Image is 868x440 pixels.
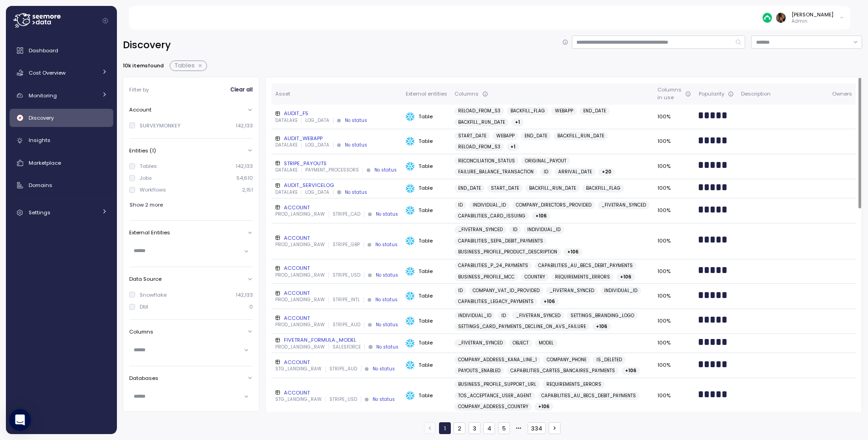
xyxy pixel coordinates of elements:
[625,367,636,375] span: + 106
[249,303,253,310] p: 0
[406,112,447,121] div: Table
[546,380,601,389] span: REQUIREMENTS_ERRORS
[513,226,517,234] span: ID
[275,204,399,217] a: ACCOUNTPROD_LANDING_RAWSTRIPE_CADNo status
[275,242,325,248] p: PROD_LANDING_RAW
[275,389,399,396] div: ACCOUNT
[275,314,399,322] div: ACCOUNT
[544,168,548,176] span: ID
[406,267,447,276] div: Table
[586,184,621,192] span: BACKFILL_FLAG
[567,248,579,256] span: + 106
[501,312,506,320] span: ID
[140,122,181,129] div: SURVEYMONKEY
[406,361,447,370] div: Table
[509,339,532,347] a: OBJECT
[275,264,399,278] a: ACCOUNTPROD_LANDING_RAWSTRIPE_USDNo status
[601,287,641,295] a: INDIVIDUAL_ID
[454,90,650,98] div: Columns
[374,167,397,173] div: No status
[129,229,170,236] p: External Entities
[275,336,399,350] a: FIVETRAN_FORMULA_MODELPROD_LANDING_RAWSALESFORCENo status
[525,132,547,140] span: END_DATE
[543,356,590,364] a: COMPANY_PHONE
[601,201,646,209] span: _FIVETRAN_SYNCED
[540,168,552,176] a: ID
[130,199,163,211] span: Show 2 more
[554,132,608,140] a: BACKFILL_RUN_DATE
[458,143,500,151] span: RELOAD_FROM_S3
[521,273,549,281] a: COUNTRY
[376,272,398,278] div: No status
[140,162,157,170] div: Tables
[375,297,398,303] div: No status
[275,359,399,366] div: ACCOUNT
[458,356,537,364] span: COMPANY_ADDRESS_KANA_LINE_1
[275,110,399,117] div: AUDIT_F5
[454,403,532,411] a: COMPANY_ADDRESS_COUNTRY
[454,273,518,281] a: BUSINESS_PROFILE_MCC
[458,403,528,411] span: COMPANY_ADDRESS_COUNTRY
[376,322,398,328] div: No status
[516,312,560,320] span: _FIVETRAN_SYNCED
[454,248,561,256] a: BUSINESS_PROFILE_PRODUCT_DESCRIPTION
[275,160,399,167] div: STRIPE_PAYOUTS
[580,107,610,115] a: END_DATE
[10,86,113,105] a: Monitoring
[406,339,447,348] div: Table
[550,287,594,295] span: _FIVETRAN_SYNCED
[654,105,695,130] td: 100%
[454,226,506,234] a: _FIVETRAN_SYNCED
[547,356,586,364] span: COMPANY_PHONE
[454,356,540,364] a: COMPANY_ADDRESS_KANA_LINE_1
[602,168,611,176] span: + 20
[373,366,395,372] div: No status
[741,90,825,98] div: Description
[454,367,504,375] a: PAYOUTS_ENABLED
[275,135,399,142] div: AUDIT_WEBAPP
[406,137,447,146] div: Table
[275,336,399,344] div: FIVETRAN_FORMULA_MODEL
[375,242,398,248] div: No status
[236,122,253,129] p: 142,133
[275,90,399,98] div: Asset
[275,234,399,242] div: ACCOUNT
[345,117,367,124] div: No status
[140,303,148,310] div: Dbt
[551,273,614,281] a: REQUIREMENTS_ERRORS
[275,344,325,350] p: PROD_LANDING_RAW
[275,211,325,217] p: PROD_LANDING_RAW
[491,184,519,192] span: START_DATE
[458,212,525,220] span: CAPABILITIES_CARD_ISSUING
[345,142,367,148] div: No status
[275,359,399,372] a: ACCOUNTSTG_LANDING_RAWSTRIPE_AUDNo status
[458,237,543,245] span: CAPABILITIES_SEPA_DEBIT_PAYMENTS
[29,209,50,216] span: Settings
[487,184,523,192] a: START_DATE
[275,182,399,195] a: AUDIT_SERVICELOGDATALAKELOG_DATANo status
[458,132,486,140] span: START_DATE
[458,273,515,281] span: BUSINESS_PROFILE_MCC
[510,143,515,151] span: + 1
[29,182,52,189] span: Domains
[654,309,695,334] td: 100%
[792,18,833,25] p: Admin
[525,157,566,165] span: ORIGINAL_PAYOUT
[458,287,463,295] span: ID
[570,312,634,320] span: SETTINGS_BRANDING_LOGO
[699,90,734,98] div: Popularity
[654,129,695,154] td: 100%
[557,132,604,140] span: BACKFILL_RUN_DATE
[654,334,695,354] td: 100%
[333,242,360,248] p: STRIPE_GBP
[458,248,557,256] span: BUSINESS_PROFILE_PRODUCT_DESCRIPTION
[10,41,113,60] a: Dashboard
[29,159,61,167] span: Marketplace
[551,107,577,115] a: WEBAPP
[333,297,360,303] p: STRIPE_INTL
[582,184,624,192] a: BACKFILL_FLAG
[510,367,615,375] span: CAPABILITIES_CARTES_BANCAIRES_PAYMENTS
[129,106,151,113] p: Account
[541,392,636,400] span: CAPABILITIES_AU_BECS_DEBIT_PAYMENTS
[140,291,167,298] div: Snowflake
